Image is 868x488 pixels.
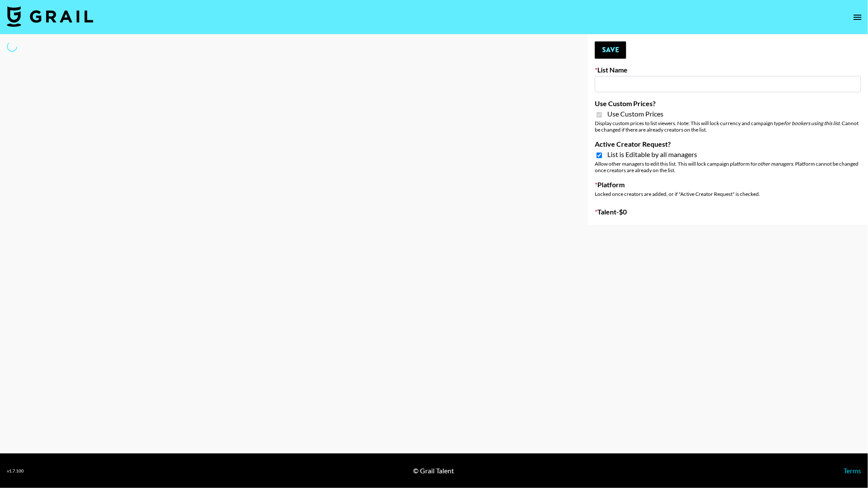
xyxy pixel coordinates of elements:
button: open drawer [849,9,866,26]
div: v 1.7.100 [7,468,24,474]
em: other managers [758,161,793,167]
button: Save [595,41,626,59]
span: List is Editable by all managers [607,150,697,159]
div: © Grail Talent [413,466,454,475]
div: Locked once creators are added, or if "Active Creator Request" is checked. [595,191,861,197]
a: Terms [843,466,861,475]
label: Talent - $ 0 [595,208,861,216]
div: Display custom prices to list viewers. Note: This will lock currency and campaign type . Cannot b... [595,120,861,133]
img: Grail Talent [7,6,93,27]
em: for bookers using this list [784,120,840,126]
label: Use Custom Prices? [595,99,861,108]
label: Active Creator Request? [595,140,861,148]
span: Use Custom Prices [607,110,663,118]
label: List Name [595,66,861,74]
div: Allow other managers to edit this list. This will lock campaign platform for . Platform cannot be... [595,161,861,173]
label: Platform [595,180,861,189]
